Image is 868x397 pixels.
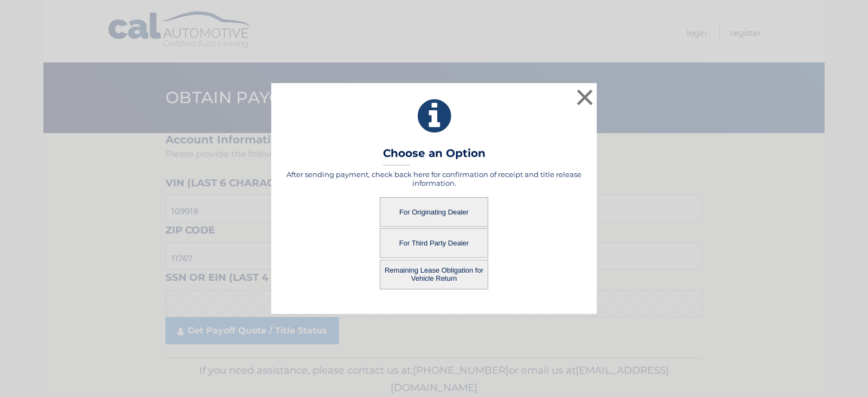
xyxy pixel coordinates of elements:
[383,147,486,166] h3: Choose an Option
[285,170,583,187] h5: After sending payment, check back here for confirmation of receipt and title release information.
[380,260,488,289] button: Remaining Lease Obligation for Vehicle Return
[380,197,488,227] button: For Originating Dealer
[380,228,488,258] button: For Third Party Dealer
[574,86,596,108] button: ×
